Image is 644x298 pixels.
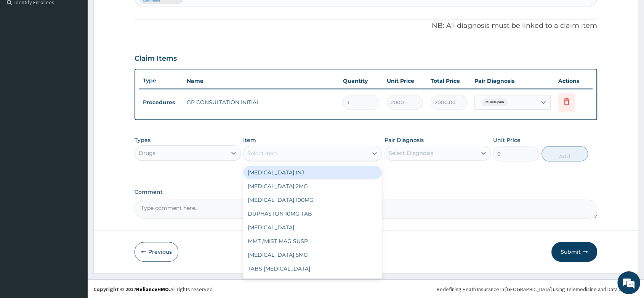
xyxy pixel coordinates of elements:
[243,179,382,193] div: [MEDICAL_DATA] 2MG
[554,73,593,89] th: Actions
[139,95,183,110] td: Procedures
[437,285,638,293] div: Redefining Heath Insurance in [GEOGRAPHIC_DATA] using Telemedicine and Data Science!
[14,38,31,57] img: d_794563401_company_1708531726252_794563401
[183,95,339,110] td: GP CONSULTATION INITIAL
[44,96,105,173] span: We're online!
[243,136,256,144] label: Item
[471,73,554,89] th: Pair Diagnosis
[135,55,177,63] h3: Claim Items
[243,248,382,262] div: [MEDICAL_DATA] 5MG
[482,98,508,106] span: Muscle pain
[139,74,183,88] th: Type
[125,4,143,22] div: Minimize live chat window
[183,73,339,89] th: Name
[427,73,471,89] th: Total Price
[243,166,382,179] div: [MEDICAL_DATA] INJ
[541,146,588,161] button: Add
[93,286,170,293] strong: Copyright © 2017 .
[551,242,597,262] button: Submit
[135,21,597,31] p: NB: All diagnosis must be linked to a claim item
[135,242,178,262] button: Previous
[135,137,151,143] label: Types
[247,150,278,157] div: Select Item
[139,149,155,157] div: Drugs
[40,43,128,53] div: Chat with us now
[243,262,382,275] div: TABS [MEDICAL_DATA]
[136,286,169,293] a: RelianceHMO
[135,189,597,195] label: Comment
[243,221,382,234] div: [MEDICAL_DATA]
[4,208,145,235] textarea: Type your message and hit 'Enter'
[493,136,521,144] label: Unit Price
[383,73,427,89] th: Unit Price
[243,207,382,221] div: DUPHASTON 10MG TAB
[243,275,382,289] div: [MEDICAL_DATA] 10/160MG
[243,193,382,207] div: [MEDICAL_DATA] 100MG
[384,136,424,144] label: Pair Diagnosis
[243,234,382,248] div: MMT /MIST MAG SUSP
[339,73,383,89] th: Quantity
[389,149,433,157] div: Select Diagnosis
